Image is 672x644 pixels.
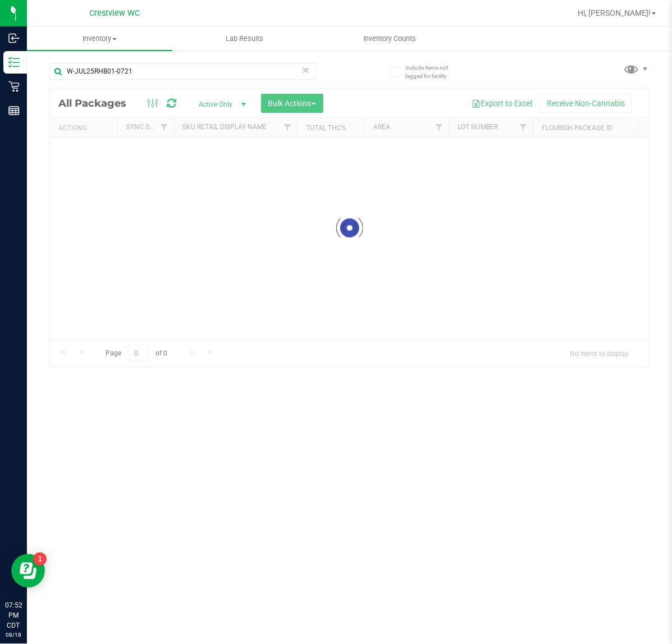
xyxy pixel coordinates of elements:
inline-svg: Retail [8,81,20,92]
a: Lab Results [172,27,318,51]
a: Inventory [27,27,172,51]
a: Inventory Counts [317,27,463,51]
p: 08/18 [5,631,22,639]
iframe: Resource center unread badge [33,552,47,566]
span: Include items not tagged for facility [405,63,461,80]
span: Crestview WC [89,8,140,18]
inline-svg: Inventory [8,57,20,68]
span: Clear [302,63,310,77]
p: 07:52 PM CDT [5,600,22,631]
iframe: Resource center [11,554,45,588]
span: Inventory Counts [348,34,431,44]
span: Inventory [27,34,172,44]
input: Search Package ID, Item Name, SKU, Lot or Part Number... [49,63,316,80]
inline-svg: Reports [8,105,20,116]
span: Lab Results [211,34,278,44]
span: Hi, [PERSON_NAME]! [578,8,651,17]
inline-svg: Inbound [8,33,20,44]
